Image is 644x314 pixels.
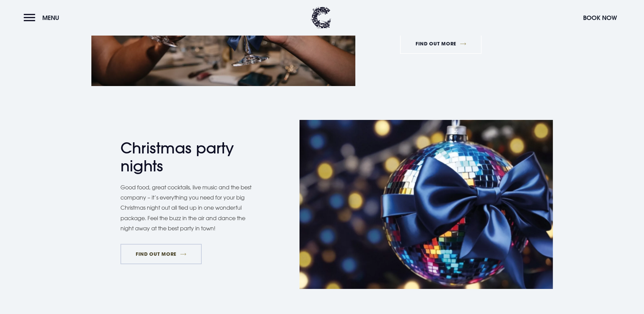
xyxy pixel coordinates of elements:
[580,11,620,25] button: Book Now
[299,120,553,289] img: Hotel Christmas in Northern Ireland
[120,139,252,175] h2: Christmas party nights
[42,14,59,22] span: Menu
[311,7,331,29] img: Clandeboye Lodge
[120,182,259,234] p: Good food, great cocktails, live music and the best company – it’s everything you need for your b...
[400,34,482,54] a: FIND OUT MORE
[24,11,63,25] button: Menu
[120,244,202,264] a: FIND OUT MORE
